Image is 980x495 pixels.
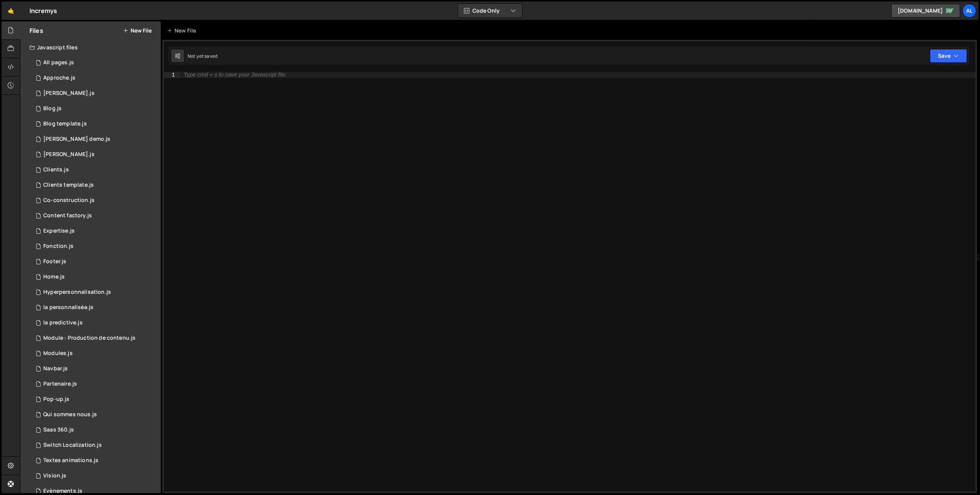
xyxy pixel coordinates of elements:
div: Qui sommes nous.js [43,411,97,418]
div: 11346/30815.js [29,208,161,223]
div: Partenaire.js [43,381,77,388]
div: [PERSON_NAME] demo.js [43,136,110,143]
div: Blog.js [43,105,62,112]
div: 11346/31082.js [29,223,161,239]
div: 1 [164,72,180,78]
div: Saas 360.js [43,427,74,433]
div: Pop-up.js [43,396,69,403]
div: 11346/28360.js [29,162,161,177]
div: Expertise.js [43,228,75,234]
div: 11346/31247.js [29,422,161,438]
div: 11346/29653.js [29,407,161,422]
div: Clients template.js [43,182,94,189]
div: Hyperpersonnalisation.js [43,289,111,296]
div: 11346/33606.js [29,132,161,147]
div: Co-construction.js [43,197,95,204]
div: Ia predictive.js [43,319,83,326]
h2: Files [29,26,43,35]
div: 11346/29328.js [29,254,161,269]
div: 11346/29593.js [29,468,161,484]
div: 11346/29326.js [29,361,161,376]
button: Save [930,49,967,63]
div: 11346/31116.js [29,239,161,254]
div: 11346/32245.js [29,300,161,315]
a: 🤙 [2,2,20,20]
button: Code Only [458,4,522,18]
div: 11346/35177.js [29,392,161,407]
div: Module : Production de contenu.js [43,335,136,342]
div: Switch Localization.js [43,442,102,449]
div: 11346/28358.js [29,101,161,116]
div: Vision.js [43,472,66,479]
div: Clients.js [43,166,69,173]
div: Blog template.js [43,120,87,127]
div: 11346/28365.js [29,86,161,101]
div: 11346/29917.js [29,376,161,392]
div: 11346/28361.js [29,177,161,193]
button: New File [123,28,152,34]
div: Modules.js [43,350,73,357]
div: 11346/29473.js [29,147,161,162]
div: 11346/33159.js [29,331,161,346]
div: 11346/29325.js [29,453,161,468]
div: [PERSON_NAME].js [43,90,95,97]
div: Footer.js [43,258,66,265]
div: Navbar.js [43,365,68,372]
div: 11346/28359.js [29,116,161,132]
div: 11346/33006.js [29,346,161,361]
div: 11346/33361.js [29,70,161,86]
div: 11346/31342.js [29,193,161,208]
div: Content factory.js [43,212,92,219]
div: Évènements.js [43,488,82,495]
div: [PERSON_NAME].js [43,151,95,158]
div: 11346/33284.js [29,269,161,285]
div: Javascript files [20,40,161,55]
div: All pages.js [43,59,74,66]
div: New File [167,27,199,34]
div: Ia personnalisée.js [43,304,93,311]
div: Approche.js [43,75,75,81]
div: Home.js [43,274,65,280]
div: 11346/31324.js [29,315,161,331]
div: Incremys [29,6,57,15]
div: Fonction.js [43,243,73,250]
div: Not yet saved [188,53,217,59]
div: Textes animations.js [43,457,98,464]
div: 11346/33763.js [29,438,161,453]
div: 11346/28356.js [29,55,161,70]
div: Type cmd + s to save your Javascript file. [184,72,287,78]
div: 11346/30914.js [29,285,161,300]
